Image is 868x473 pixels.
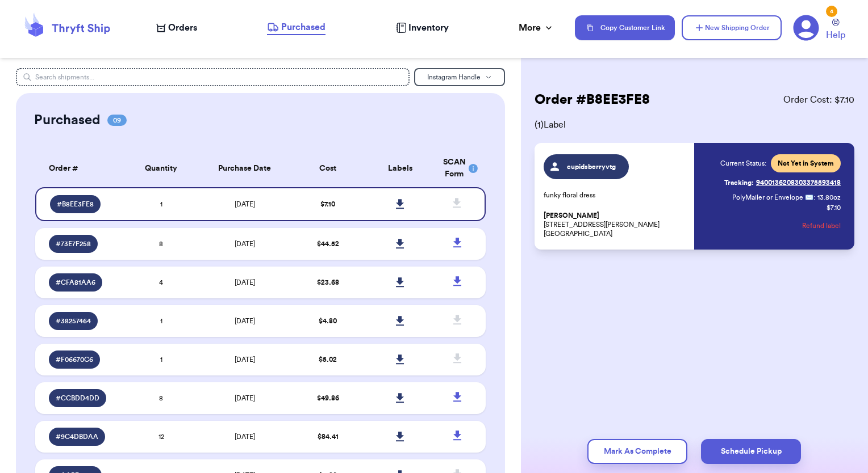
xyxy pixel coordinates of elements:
[160,201,162,208] span: 1
[317,395,339,402] span: $ 49.86
[57,200,94,209] span: # B8EE3FE8
[817,193,841,202] span: 13.80 oz
[159,240,163,247] span: 8
[443,157,472,180] div: SCAN Form
[267,20,325,35] a: Purchased
[827,203,841,212] p: $ 7.10
[813,193,815,202] span: :
[320,201,335,208] span: $ 7.10
[544,211,688,238] p: [STREET_ADDRESS][PERSON_NAME] [GEOGRAPHIC_DATA]
[396,21,449,35] a: Inventory
[235,279,255,286] span: [DATE]
[544,191,688,200] p: funky floral dress
[317,279,339,286] span: $ 23.68
[826,28,845,42] span: Help
[56,316,91,326] span: # 38257464
[414,68,505,86] button: Instagram Handle
[802,213,841,238] button: Refund label
[56,394,99,403] span: # CCBDD4DD
[701,439,801,464] button: Schedule Pickup
[56,355,93,364] span: # F06670C6
[519,21,554,35] div: More
[408,21,449,35] span: Inventory
[34,111,101,129] h2: Purchased
[107,115,127,126] span: 09
[793,15,819,41] a: 4
[826,6,837,17] div: 4
[364,150,436,187] th: Labels
[575,15,675,40] button: Copy Customer Link
[783,93,854,107] span: Order Cost: $ 7.10
[158,433,164,440] span: 12
[56,278,95,287] span: # CFA81AA6
[160,356,162,363] span: 1
[318,433,339,440] span: $ 84.41
[319,318,337,324] span: $ 4.80
[35,150,126,187] th: Order #
[317,240,339,247] span: $ 44.52
[235,356,255,363] span: [DATE]
[168,21,197,35] span: Orders
[235,240,255,247] span: [DATE]
[587,439,687,464] button: Mark As Complete
[319,356,337,363] span: $ 5.02
[732,194,813,201] span: PolyMailer or Envelope ✉️
[235,433,255,440] span: [DATE]
[720,159,766,168] span: Current Status:
[235,395,255,402] span: [DATE]
[281,20,325,34] span: Purchased
[156,21,197,35] a: Orders
[56,432,98,441] span: # 9C4DBDAA
[778,159,834,168] span: Not Yet in System
[56,239,91,248] span: # 73E7F258
[724,178,754,187] span: Tracking:
[427,74,481,81] span: Instagram Handle
[724,174,841,192] a: Tracking:9400136208303375593418
[160,318,162,324] span: 1
[826,19,845,42] a: Help
[544,212,599,220] span: [PERSON_NAME]
[159,395,163,402] span: 8
[535,91,650,109] h2: Order # B8EE3FE8
[159,279,163,286] span: 4
[535,118,854,132] span: ( 1 ) Label
[235,318,255,324] span: [DATE]
[197,150,292,187] th: Purchase Date
[16,68,410,86] input: Search shipments...
[125,150,197,187] th: Quantity
[564,162,618,171] span: cupidsberryvtg
[235,201,255,208] span: [DATE]
[292,150,364,187] th: Cost
[682,15,782,40] button: New Shipping Order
